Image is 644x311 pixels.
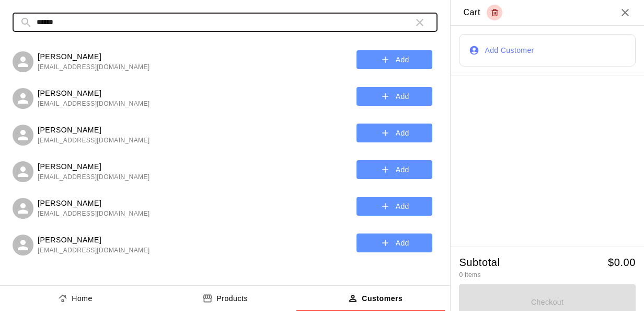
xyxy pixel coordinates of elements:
[38,99,150,109] span: [EMAIL_ADDRESS][DOMAIN_NAME]
[459,271,480,279] span: 0 items
[38,209,150,219] span: [EMAIL_ADDRESS][DOMAIN_NAME]
[356,124,432,143] button: Add
[38,51,150,62] p: [PERSON_NAME]
[619,6,631,19] button: Close
[356,234,432,253] button: Add
[356,160,432,180] button: Add
[463,5,502,20] div: Cart
[38,62,150,73] span: [EMAIL_ADDRESS][DOMAIN_NAME]
[356,50,432,70] button: Add
[38,198,150,209] p: [PERSON_NAME]
[38,246,150,256] span: [EMAIL_ADDRESS][DOMAIN_NAME]
[38,125,150,136] p: [PERSON_NAME]
[356,87,432,106] button: Add
[72,293,93,304] p: Home
[38,136,150,146] span: [EMAIL_ADDRESS][DOMAIN_NAME]
[356,197,432,216] button: Add
[38,161,150,172] p: [PERSON_NAME]
[38,235,150,246] p: [PERSON_NAME]
[362,293,402,304] p: Customers
[608,256,636,270] h5: $ 0.00
[487,5,502,20] button: Empty cart
[38,88,150,99] p: [PERSON_NAME]
[216,293,248,304] p: Products
[459,256,500,270] h5: Subtotal
[459,34,636,66] button: Add Customer
[38,172,150,183] span: [EMAIL_ADDRESS][DOMAIN_NAME]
